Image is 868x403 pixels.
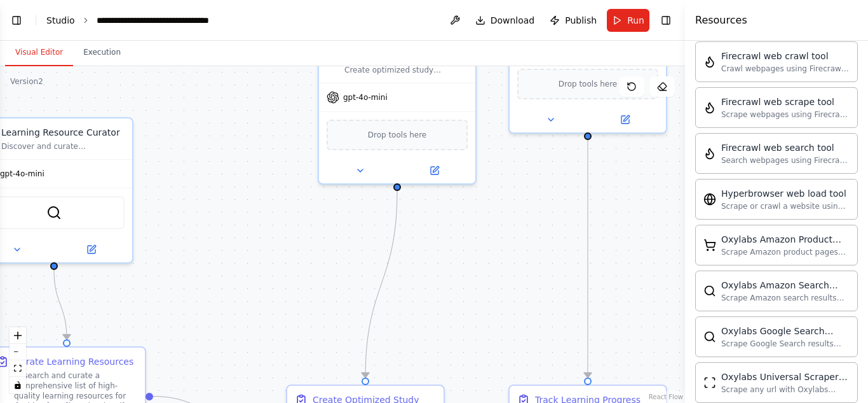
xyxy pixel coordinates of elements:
button: Download [470,9,540,32]
img: FirecrawlSearchTool [703,147,716,160]
div: Oxylabs Google Search Scraper tool [721,325,850,337]
img: OxylabsGoogleSearchScraperTool [703,330,716,343]
div: React Flow controls [10,327,26,393]
div: Hyperbrowser web load tool [721,187,850,200]
img: OxylabsAmazonProductScraperTool [703,239,716,251]
button: Open in side panel [589,112,661,127]
div: Firecrawl web search tool [721,141,850,154]
img: OxylabsUniversalScraperTool [703,376,716,389]
div: Oxylabs Amazon Search Scraper tool [721,279,850,292]
g: Edge from de37d334-c8d6-4be1-8ebb-17445b05decf to 4ca514dc-254a-4d94-8fd6-dffc704b6820 [581,140,594,378]
span: Run [627,14,644,27]
div: Version 2 [10,76,43,87]
g: Edge from f8043fb3-bfe2-42db-b05f-208a523ff336 to be33f653-1101-445e-a8a7-12ab40fdae76 [359,191,403,378]
img: OxylabsAmazonSearchScraperTool [703,285,716,297]
button: toggle interactivity [10,377,26,393]
div: Scrape Amazon product pages with Oxylabs Amazon Product Scraper [721,247,850,257]
img: FirecrawlCrawlWebsiteTool [703,55,716,68]
button: Open in side panel [398,163,470,178]
span: Drop tools here [368,129,427,141]
a: React Flow attribution [649,393,683,400]
div: Firecrawl web crawl tool [721,50,850,62]
img: HyperbrowserLoadTool [703,193,716,206]
img: FirecrawlScrapeWebsiteTool [703,101,716,114]
button: Show left sidebar [8,11,25,29]
g: Edge from 8fb8703f-ceda-400c-bf74-7d649c987ea9 to 64191b4e-f25d-4464-a862-1c9e1df7e53f [48,270,73,339]
button: Visual Editor [5,39,73,66]
button: zoom out [10,344,26,360]
div: Firecrawl web scrape tool [721,95,850,108]
div: Oxylabs Universal Scraper tool [721,371,850,383]
button: fit view [10,360,26,377]
div: Scrape Amazon search results with Oxylabs Amazon Search Scraper [721,293,850,303]
div: Discover and curate personalized learning materials for {subject} at {learning_level}, focusing o... [1,141,125,152]
div: Create optimized study schedules for {subject} based on {available_hours} per week, {learning_goa... [344,65,468,75]
button: Publish [545,9,602,32]
button: Run [607,9,649,32]
div: Search webpages using Firecrawl and return the results [721,155,850,166]
div: Scrape Google Search results with Oxylabs Google Search Scraper [721,339,850,349]
span: Download [491,14,535,27]
div: Scrape or crawl a website using Hyperbrowser and return the contents in properly formatted markdo... [721,201,850,211]
span: Publish [565,14,597,27]
div: Crawl webpages using Firecrawl and return the contents [721,64,850,74]
button: zoom in [10,327,26,344]
div: Scrape any url with Oxylabs Universal Scraper [721,385,850,395]
h4: Resources [695,13,747,28]
a: Studio [46,15,75,25]
div: Oxylabs Amazon Product Scraper tool [721,233,850,246]
button: Execution [73,39,131,66]
nav: breadcrumb [46,14,240,27]
div: Scrape webpages using Firecrawl and return the contents [721,110,850,120]
button: Hide right sidebar [657,11,675,29]
div: Learning Resource Curator [1,126,125,139]
div: Create optimized study schedules for {subject} based on {available_hours} per week, {learning_goa... [318,41,477,185]
button: Open in side panel [55,242,127,257]
div: Curate Learning Resources [14,355,133,368]
span: Drop tools here [559,78,618,90]
span: gpt-4o-mini [343,92,388,103]
img: SerperDevTool [46,205,62,220]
